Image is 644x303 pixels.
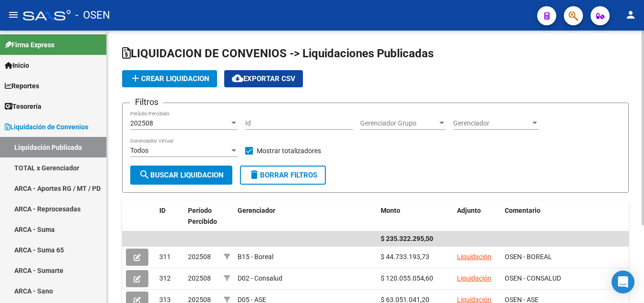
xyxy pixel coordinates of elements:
[159,207,166,214] span: ID
[184,200,220,242] datatable-header-cell: Período Percibido
[381,251,449,262] div: $ 44.733.193,73
[238,274,282,282] span: D02 - Consalud
[5,60,29,71] span: Inicio
[188,207,217,225] span: Período Percibido
[130,73,141,84] mat-icon: add
[188,274,211,282] span: 202508
[240,166,326,185] button: Borrar Filtros
[159,253,171,261] span: 311
[612,271,634,293] div: Open Intercom Messenger
[130,74,209,83] span: Crear Liquidacion
[139,171,224,179] span: Buscar Liquidacion
[5,101,42,112] span: Tesorería
[381,235,433,242] span: $ 235.322.295,50
[457,274,491,282] a: Liquidación
[457,207,481,214] span: Adjunto
[377,200,453,242] datatable-header-cell: Monto
[122,70,217,87] button: Crear Liquidacion
[188,253,211,261] span: 202508
[5,81,39,91] span: Reportes
[505,253,552,261] span: OSEN - BOREAL
[130,146,148,154] span: Todos
[381,207,400,214] span: Monto
[238,253,273,261] span: B15 - Boreal
[238,207,275,214] span: Gerenciador
[249,171,317,179] span: Borrar Filtros
[122,47,434,60] span: LIQUIDACION DE CONVENIOS -> Liquidaciones Publicadas
[8,9,19,21] mat-icon: menu
[257,145,321,157] span: Mostrar totalizadores
[501,200,629,242] datatable-header-cell: Comentario
[130,119,153,127] span: 202508
[625,9,636,21] mat-icon: person
[505,207,540,214] span: Comentario
[381,273,449,284] div: $ 120.055.054,60
[156,200,184,242] datatable-header-cell: ID
[453,200,501,242] datatable-header-cell: Adjunto
[453,119,530,127] span: Gerenciador
[505,274,561,282] span: OSEN - CONSALUD
[5,122,88,132] span: Liquidación de Convenios
[75,5,110,26] span: - OSEN
[234,200,377,242] datatable-header-cell: Gerenciador
[5,40,54,50] span: Firma Express
[159,274,171,282] span: 312
[457,253,491,261] a: Liquidación
[130,95,163,109] h3: Filtros
[224,70,303,87] button: Exportar CSV
[130,166,232,185] button: Buscar Liquidacion
[249,169,260,180] mat-icon: delete
[232,74,295,83] span: Exportar CSV
[139,169,150,180] mat-icon: search
[360,119,437,127] span: Gerenciador Grupo
[232,73,243,84] mat-icon: cloud_download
